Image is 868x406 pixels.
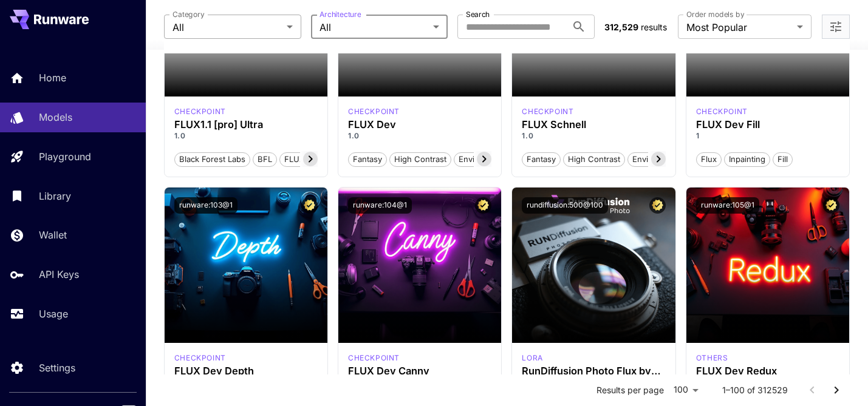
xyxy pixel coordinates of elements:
[348,106,400,117] div: FLUX.1 D
[175,154,250,166] span: Black Forest Labs
[173,20,282,35] span: All
[174,353,226,364] div: FLUX.1 D
[641,22,667,32] span: results
[174,197,238,214] button: runware:103@1
[522,106,573,117] div: FLUX.1 S
[522,353,542,364] div: FLUX.1 D
[39,360,75,375] p: Settings
[696,106,748,117] p: checkpoint
[696,353,728,364] p: others
[696,365,839,377] h3: FLUX Dev Redux
[454,154,510,166] span: Environment
[522,365,665,377] h3: RunDiffusion Photo Flux by RunDiffusion
[279,151,359,167] button: FLUX1.1 [pro] Ultra
[724,151,770,167] button: Inpainting
[39,70,66,85] p: Home
[628,154,684,166] span: Environment
[522,197,608,214] button: rundiffusion:500@100
[596,384,664,396] p: Results per page
[389,151,451,167] button: High Contrast
[696,353,728,364] div: FLUX.1 D
[627,151,685,167] button: Environment
[348,353,400,364] div: FLUX.1 D
[174,151,250,167] button: Black Forest Labs
[174,106,226,117] p: checkpoint
[454,151,511,167] button: Environment
[280,154,358,166] span: FLUX1.1 [pro] Ultra
[39,267,79,282] p: API Keys
[722,384,788,396] p: 1–100 of 312529
[823,197,839,214] button: Certified Model – Vetted for best performance and includes a commercial license.
[348,197,412,214] button: runware:104@1
[39,110,72,124] p: Models
[696,130,839,141] p: 1
[522,119,665,130] h3: FLUX Schnell
[522,151,561,167] button: Fantasy
[348,130,491,141] p: 1.0
[522,106,573,117] p: checkpoint
[649,197,666,214] button: Certified Model – Vetted for best performance and includes a commercial license.
[174,119,318,130] h3: FLUX1.1 [pro] Ultra
[320,9,361,19] label: Architecture
[522,353,542,364] p: lora
[696,119,839,130] h3: FLUX Dev Fill
[773,154,792,166] span: Fill
[697,154,721,166] span: Flux
[174,106,226,117] div: fluxultra
[39,228,67,242] p: Wallet
[669,381,703,399] div: 100
[604,22,638,32] span: 312,529
[824,378,849,402] button: Go to next page
[390,154,451,166] span: High Contrast
[686,9,744,19] label: Order models by
[39,189,71,203] p: Library
[348,353,400,364] p: checkpoint
[522,154,560,166] span: Fantasy
[174,353,226,364] p: checkpoint
[173,9,205,19] label: Category
[39,149,91,164] p: Playground
[348,106,400,117] p: checkpoint
[696,106,748,117] div: FLUX.1 D
[253,151,277,167] button: BFL
[696,197,759,214] button: runware:105@1
[174,365,318,377] h3: FLUX Dev Depth
[466,9,490,19] label: Search
[349,154,386,166] span: Fantasy
[829,19,843,35] button: Open more filters
[348,119,491,130] h3: FLUX Dev
[253,154,276,166] span: BFL
[773,151,793,167] button: Fill
[320,20,429,35] span: All
[522,130,665,141] p: 1.0
[725,154,770,166] span: Inpainting
[39,306,68,321] p: Usage
[348,365,491,377] h3: FLUX Dev Canny
[563,151,625,167] button: High Contrast
[564,154,624,166] span: High Contrast
[174,130,318,141] p: 1.0
[301,197,318,214] button: Certified Model – Vetted for best performance and includes a commercial license.
[475,197,491,214] button: Certified Model – Vetted for best performance and includes a commercial license.
[696,151,722,167] button: Flux
[686,20,792,35] span: Most Popular
[348,151,387,167] button: Fantasy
